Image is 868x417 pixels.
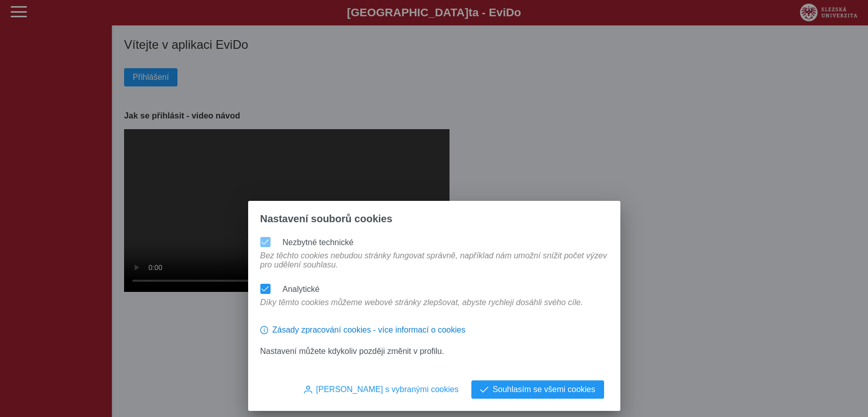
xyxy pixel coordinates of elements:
[471,380,604,399] button: Souhlasím se všemi cookies
[256,251,612,280] div: Bez těchto cookies nebudou stránky fungovat správně, například nám umožní snížit počet výzev pro ...
[295,380,467,399] button: [PERSON_NAME] s vybranými cookies
[260,347,608,356] p: Nastavení můžete kdykoliv později změnit v profilu.
[260,213,393,225] span: Nastavení souborů cookies
[316,385,459,394] span: [PERSON_NAME] s vybranými cookies
[273,325,466,335] span: Zásady zpracování cookies - více informací o cookies
[283,285,320,293] label: Analytické
[283,238,354,247] label: Nezbytné technické
[260,330,466,338] a: Zásady zpracování cookies - více informací o cookies
[493,385,595,394] span: Souhlasím se všemi cookies
[260,321,466,339] button: Zásady zpracování cookies - více informací o cookies
[256,298,587,317] div: Díky těmto cookies můžeme webové stránky zlepšovat, abyste rychleji dosáhli svého cíle.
